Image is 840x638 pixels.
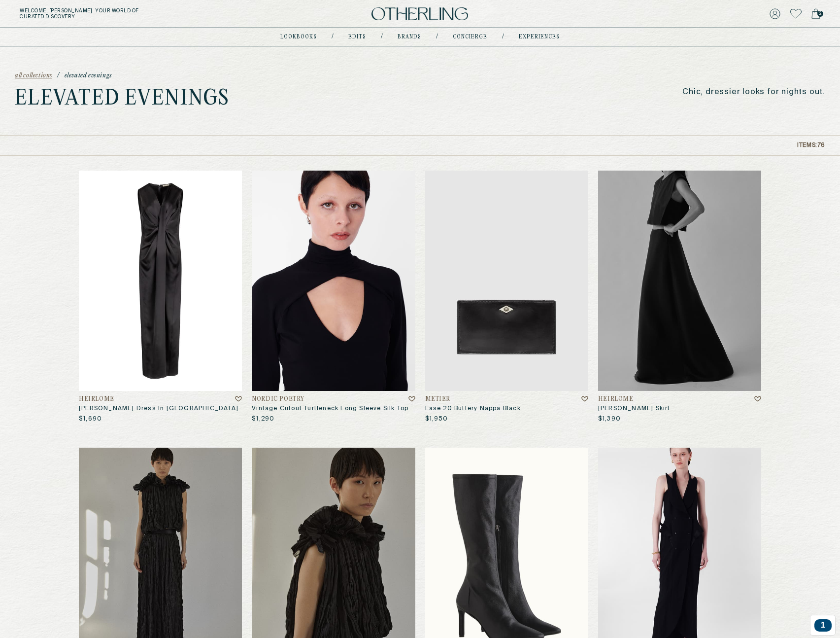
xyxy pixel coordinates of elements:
img: Benita Dress in Satin [79,171,242,391]
h3: Ease 20 Buttery Nappa Black [425,405,588,413]
a: concierge [453,35,487,39]
p: Items: 76 [797,142,825,149]
h4: Metier [425,396,451,403]
div: / [381,33,383,41]
div: / [502,33,504,41]
a: Rosalie SkirtHeirlome[PERSON_NAME] Skirt$1,390 [598,171,761,423]
a: 2 [811,7,820,21]
h4: Nordic Poetry [252,396,304,403]
img: Ease 20 Buttery Nappa Black [425,171,588,391]
h5: Welcome, [PERSON_NAME] . Your world of curated discovery. [20,8,260,20]
div: / [436,33,438,41]
h1: Elevated Evenings [15,89,229,109]
a: /Elevated Evenings [57,72,112,79]
p: $1,950 [425,415,448,423]
img: Vintage Cutout Turtleneck Long Sleeve Silk Top [252,171,415,391]
img: Rosalie Skirt [598,171,761,391]
h3: [PERSON_NAME] Skirt [598,405,761,413]
img: logo [371,7,468,21]
a: all collections [15,72,52,79]
h4: Heirlome [79,396,114,403]
h4: Heirlome [598,396,634,403]
p: Chic, dressier looks for nights out. [682,88,825,97]
a: experiences [519,35,560,39]
a: Ease 20 Buttery Nappa BlackMetierEase 20 Buttery Nappa Black$1,950 [425,171,588,423]
a: Benita Dress in SatinHeirlome[PERSON_NAME] Dress In [GEOGRAPHIC_DATA]$1,690 [79,171,242,423]
h3: [PERSON_NAME] Dress In [GEOGRAPHIC_DATA] [79,405,242,413]
span: / [57,72,60,79]
span: Elevated Evenings [65,72,112,79]
h3: Vintage Cutout Turtleneck Long Sleeve Silk Top [252,405,415,413]
span: 2 [817,11,823,17]
div: / [332,33,334,41]
p: $1,690 [79,415,102,423]
p: $1,390 [598,415,621,423]
a: Edits [348,35,366,39]
a: lookbooks [280,35,317,39]
a: Brands [398,35,421,39]
a: Vintage Cutout Turtleneck Long Sleeve Silk TopNordic PoetryVintage Cutout Turtleneck Long Sleeve ... [252,171,415,423]
p: $1,290 [252,415,274,423]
